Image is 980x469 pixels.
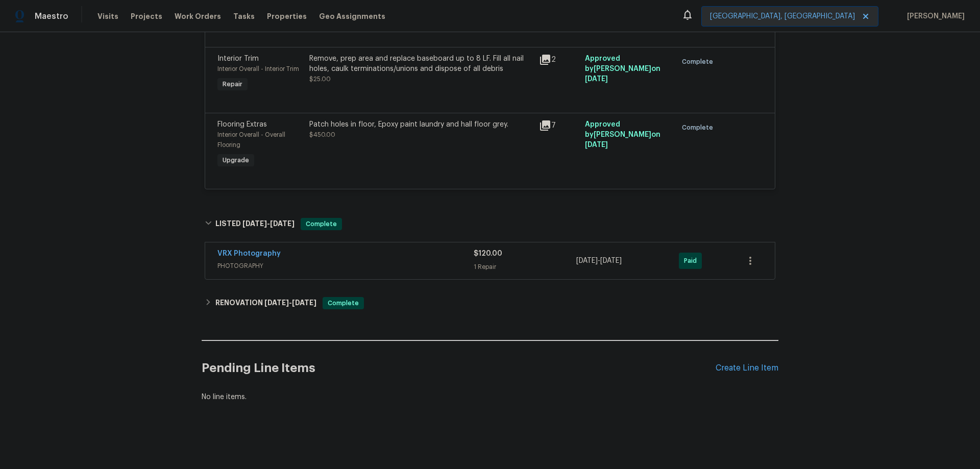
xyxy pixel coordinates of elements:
div: Remove, prep area and replace baseboard up to 8 LF. Fill all nail holes, caulk terminations/union... [309,54,533,74]
span: Maestro [35,11,68,21]
span: $25.00 [309,76,331,82]
div: Patch holes in floor, Epoxy paint laundry and hall floor grey. [309,119,533,130]
span: Complete [302,219,341,229]
span: [DATE] [600,257,622,264]
span: [DATE] [585,141,608,149]
span: Flooring Extras [217,121,267,128]
span: Visits [97,11,118,21]
span: [DATE] [264,299,289,306]
span: Interior Overall - Overall Flooring [217,132,285,148]
span: [PERSON_NAME] [903,11,965,21]
span: Repair [218,79,247,89]
span: Work Orders [175,11,221,21]
span: - [264,299,316,306]
span: Properties [267,11,307,21]
span: Approved by [PERSON_NAME] on [585,55,660,83]
span: Paid [684,256,701,266]
span: Complete [682,57,717,67]
span: [DATE] [576,257,598,264]
h6: LISTED [215,218,295,230]
h6: RENOVATION [215,297,316,309]
div: LISTED [DATE]-[DATE]Complete [202,208,778,240]
span: Projects [131,11,162,21]
span: Interior Overall - Interior Trim [217,66,299,72]
span: Interior Trim [217,55,259,62]
span: Geo Assignments [319,11,385,21]
span: - [576,256,622,266]
span: [DATE] [270,220,295,227]
span: Tasks [233,13,255,20]
span: $120.00 [474,250,502,257]
span: - [242,220,295,227]
span: [DATE] [292,299,316,306]
span: Approved by [PERSON_NAME] on [585,121,660,149]
div: RENOVATION [DATE]-[DATE]Complete [202,291,778,315]
div: Create Line Item [716,363,778,373]
a: VRX Photography [217,250,281,257]
span: [DATE] [585,76,608,83]
span: Upgrade [218,155,253,165]
span: $450.00 [309,132,335,138]
h2: Pending Line Items [202,344,716,392]
div: No line items. [202,392,778,402]
span: Complete [324,298,363,308]
div: 1 Repair [474,262,576,272]
div: 2 [539,54,579,66]
span: PHOTOGRAPHY [217,261,474,271]
div: 7 [539,119,579,132]
span: Complete [682,122,717,133]
span: [DATE] [242,220,267,227]
span: [GEOGRAPHIC_DATA], [GEOGRAPHIC_DATA] [710,11,855,21]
